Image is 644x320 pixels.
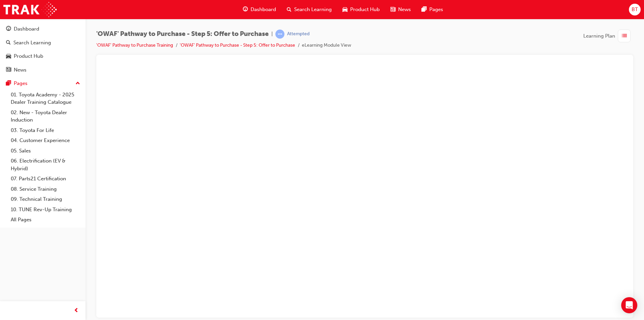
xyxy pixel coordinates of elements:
div: Pages [14,80,28,87]
span: News [398,6,411,13]
button: Pages [3,77,83,90]
div: News [14,66,26,74]
span: pages-icon [6,81,11,87]
a: Search Learning [3,37,83,49]
span: guage-icon [243,5,248,14]
span: car-icon [342,5,347,14]
div: Product Hub [14,52,43,60]
span: Product Hub [350,6,380,13]
a: pages-iconPages [416,3,448,16]
a: 05. Sales [8,146,83,156]
span: car-icon [6,53,11,59]
div: Attempted [287,31,310,37]
a: guage-iconDashboard [237,3,281,16]
span: up-icon [75,79,80,88]
span: news-icon [390,5,395,14]
span: Search Learning [294,6,332,13]
li: eLearning Module View [302,42,351,49]
a: Product Hub [3,50,83,62]
a: Dashboard [3,23,83,35]
a: 'OWAF' Pathway to Purchase - Step 5: Offer to Purchase [180,42,295,48]
a: All Pages [8,215,83,225]
a: search-iconSearch Learning [281,3,337,16]
span: search-icon [287,5,291,14]
div: Dashboard [14,25,39,33]
a: 09. Technical Training [8,194,83,204]
button: DashboardSearch LearningProduct HubNews [3,21,83,77]
span: pages-icon [422,5,427,14]
img: Trak [3,2,57,17]
span: prev-icon [74,307,79,315]
a: 02. New - Toyota Dealer Induction [8,107,83,125]
span: list-icon [622,32,627,40]
span: 'OWAF' Pathway to Purchase - Step 5: Offer to Purchase [96,30,269,38]
div: Open Intercom Messenger [621,297,637,313]
button: Learning Plan [583,30,633,42]
button: BT [629,4,641,15]
a: 04. Customer Experience [8,135,83,146]
a: 10. TUNE Rev-Up Training [8,204,83,215]
span: learningRecordVerb_ATTEMPT-icon [275,30,284,39]
a: News [3,64,83,76]
span: news-icon [6,67,11,73]
a: car-iconProduct Hub [337,3,385,16]
div: Search Learning [13,39,51,47]
a: 08. Service Training [8,184,83,194]
span: guage-icon [6,26,11,32]
a: 06. Electrification (EV & Hybrid) [8,156,83,174]
a: news-iconNews [385,3,416,16]
span: Pages [429,6,443,13]
span: Learning Plan [583,32,615,40]
span: Dashboard [251,6,276,13]
span: | [271,30,273,38]
span: BT [632,6,638,13]
a: 03. Toyota For Life [8,125,83,136]
span: search-icon [6,40,11,46]
a: 'OWAF' Pathway to Purchase Training [96,42,173,48]
a: 07. Parts21 Certification [8,174,83,184]
a: 01. Toyota Academy - 2025 Dealer Training Catalogue [8,90,83,107]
